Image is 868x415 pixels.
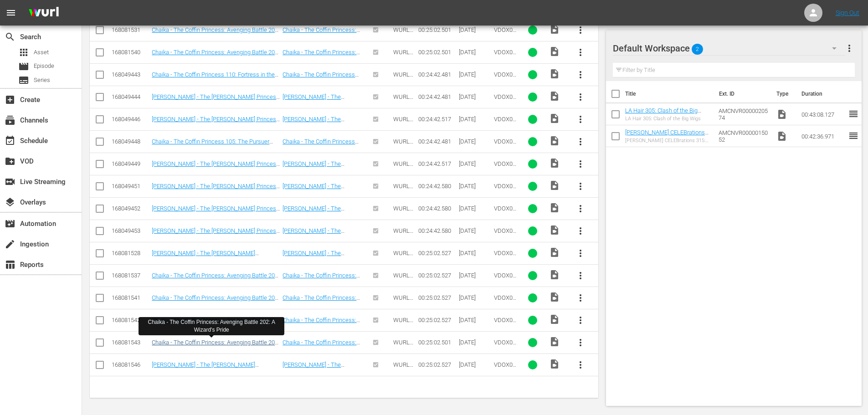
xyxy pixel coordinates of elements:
span: Series [34,76,50,85]
span: WURL Feed [393,116,413,129]
span: Search [5,31,15,42]
div: 168049446 [112,116,149,123]
span: Video [549,292,560,302]
span: VDOX0000000000028199 [494,205,516,225]
span: Automation [5,218,15,229]
div: 168081528 [112,250,149,256]
div: 00:24:42.580 [418,183,456,190]
span: Channels [5,115,15,126]
button: more_vert [570,86,591,108]
a: [PERSON_NAME] - The [PERSON_NAME] Princess: Avenging Battle 201: The Princess Who Gathers the Rem... [282,361,352,395]
th: Type [771,81,796,107]
span: more_vert [575,136,586,147]
span: more_vert [575,248,586,259]
a: [PERSON_NAME] - The [PERSON_NAME] Princess 109: The Value of Memories [282,93,363,114]
span: more_vert [575,181,586,192]
span: WURL Feed [393,339,413,353]
span: VDOX0000000000025736 [494,272,516,292]
a: [PERSON_NAME] - The [PERSON_NAME] Princess 107: The Valley of No Return [282,116,363,136]
button: more_vert [570,41,591,63]
span: VDOX0000000000025740 [494,317,516,337]
span: VDOX0000000000025742 [494,339,516,359]
button: more_vert [570,175,591,197]
span: VOD [5,156,15,167]
span: Live Streaming [5,176,15,187]
a: [PERSON_NAME] - The [PERSON_NAME] Princess 104: The Dragoon's Wish [152,160,280,174]
a: Chaika - The Coffin Princess: Avenging Battle 205: The Emperor's Inheritance [282,49,360,69]
span: VDOX0000000000025741 [494,294,516,315]
span: WURL Feed [393,93,413,107]
span: more_vert [575,203,586,214]
span: more_vert [575,159,586,169]
span: WURL Feed [393,294,413,308]
div: 00:24:42.481 [418,71,456,78]
div: 168049443 [112,71,149,78]
td: AMCNVR0000015052 [715,125,773,147]
span: more_vert [575,225,586,236]
a: [PERSON_NAME] - The [PERSON_NAME] Princess 101: The Girl Who Bears the Coffin [282,205,363,225]
div: 168049449 [112,160,149,167]
td: AMCNVR0000020574 [715,103,773,125]
span: Video [776,131,787,142]
button: more_vert [570,153,591,175]
span: more_vert [575,92,586,102]
div: [DATE] [459,250,491,256]
div: 00:25:02.527 [418,361,456,368]
span: Episode [34,61,54,71]
div: 00:25:02.527 [418,294,456,301]
div: 00:25:02.501 [418,49,456,56]
a: LA Hair 305: Clash of the Big Wigs [625,107,701,121]
div: [DATE] [459,183,491,190]
span: WURL Feed [393,71,413,85]
a: Chaika - The Coffin Princess: Avenging Battle 209: The Throne That Invites War [282,26,360,47]
span: Video [549,225,560,236]
div: [DATE] [459,71,491,78]
div: [DATE] [459,272,491,279]
span: VDOX0000000000025747 [494,93,516,114]
span: Create [5,94,15,105]
div: 00:25:02.527 [418,272,456,279]
button: more_vert [570,242,591,264]
span: more_vert [575,292,586,303]
span: VDOX0000000000025749 [494,116,516,136]
span: Asset [18,47,29,58]
span: VDOX0000000000025754 [494,183,516,203]
span: 2 [692,40,703,59]
a: Chaika - The Coffin Princess: Avenging Battle 202: A Wizard's Pride [282,339,363,359]
div: [DATE] [459,294,491,301]
td: 00:42:36.971 [798,125,848,147]
span: Video [549,202,560,213]
span: Video [549,158,560,169]
span: Video [549,135,560,146]
div: 168081540 [112,49,149,56]
div: 00:24:42.481 [418,138,456,145]
th: Duration [796,81,851,107]
span: WURL Feed [393,361,413,375]
div: 168081542 [112,317,149,323]
div: [DATE] [459,26,491,33]
span: Video [776,109,787,120]
div: 168049451 [112,183,149,190]
div: 00:24:42.580 [418,227,456,234]
span: Video [549,336,560,347]
span: Reports [5,259,15,270]
a: Chaika - The Coffin Princess: Avenging Battle 203: The Harbor of Phantom Dreams Recollected [282,294,365,322]
span: Video [549,269,560,280]
div: 168081546 [112,361,149,368]
span: reorder [848,130,859,141]
div: 00:24:42.517 [418,160,456,167]
span: more_vert [575,315,586,326]
span: WURL Feed [393,317,413,330]
span: more_vert [575,270,586,281]
span: Video [549,24,560,35]
div: 00:24:42.481 [418,93,456,100]
button: more_vert [570,131,591,153]
div: [DATE] [459,138,491,145]
a: Chaika - The Coffin Princess: Avenging Battle 208: The Bells of Contention [152,272,279,286]
span: Overlays [5,197,15,208]
a: Chaika - The Coffin Princess: Avenging Battle 209: The Throne That Invites War [152,26,279,40]
a: [PERSON_NAME] - The [PERSON_NAME] Princess 104: The Dragoon's Wish [282,160,363,181]
span: WURL Feed [393,160,413,174]
button: more_vert [570,220,591,242]
div: 00:25:02.527 [418,250,456,256]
